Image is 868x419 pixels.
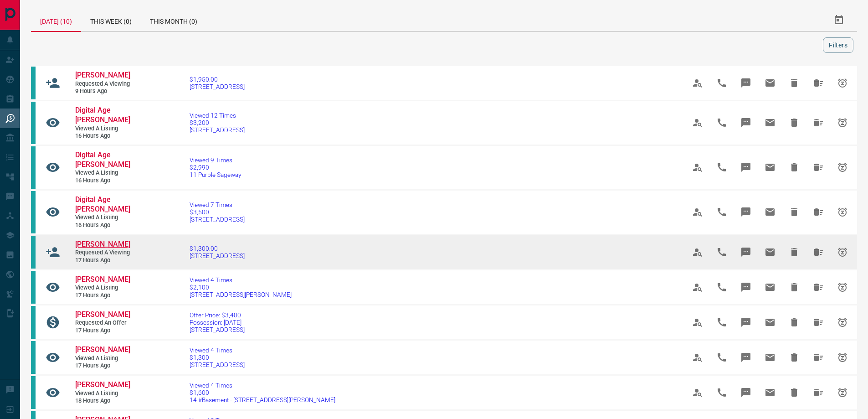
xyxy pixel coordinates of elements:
span: View Profile [687,382,709,403]
span: Viewed 4 Times [190,347,245,354]
span: Email [759,347,781,368]
span: Viewed a Listing [75,390,130,398]
span: [PERSON_NAME] [75,345,130,354]
span: Hide All from Digital Age Opoku [807,112,829,134]
span: View Profile [687,112,709,134]
span: Viewed 9 Times [190,156,241,164]
a: [PERSON_NAME] [75,380,130,390]
span: 16 hours ago [75,222,130,229]
span: [STREET_ADDRESS] [190,361,245,368]
span: Hide [783,201,805,223]
a: [PERSON_NAME] [75,240,130,249]
button: Filters [823,37,853,53]
span: 14 #Basement - [STREET_ADDRESS][PERSON_NAME] [190,396,335,403]
span: Possession: [DATE] [190,319,245,326]
a: Offer Price: $3,400Possession: [DATE][STREET_ADDRESS] [190,311,245,333]
span: Message [735,347,757,368]
div: [DATE] (10) [31,9,81,32]
span: Viewed 4 Times [190,276,292,284]
span: 17 hours ago [75,292,130,300]
span: [STREET_ADDRESS] [190,252,245,259]
span: Digital Age [PERSON_NAME] [75,106,130,124]
span: Requested an Offer [75,319,130,327]
div: condos.ca [31,146,36,189]
span: Call [711,72,733,94]
span: View Profile [687,241,709,263]
span: [STREET_ADDRESS] [190,326,245,333]
span: Message [735,241,757,263]
span: Viewed a Listing [75,355,130,362]
span: Message [735,276,757,298]
span: Snooze [832,276,853,298]
div: condos.ca [31,341,36,374]
span: Hide [783,311,805,333]
span: Snooze [832,112,853,134]
a: [PERSON_NAME] [75,71,130,80]
span: [STREET_ADDRESS] [190,216,245,223]
span: Offer Price: $3,400 [190,311,245,319]
span: Hide All from Digital Age Opoku [807,156,829,178]
span: Message [735,72,757,94]
span: $1,600 [190,389,335,396]
div: condos.ca [31,191,36,233]
a: Viewed 9 Times$2,99011 Purple Sageway [190,156,241,178]
span: $1,300.00 [190,245,245,252]
div: condos.ca [31,102,36,144]
a: Viewed 4 Times$1,60014 #Basement - [STREET_ADDRESS][PERSON_NAME] [190,382,335,403]
a: $1,950.00[STREET_ADDRESS] [190,76,245,90]
span: Message [735,311,757,333]
span: $2,100 [190,284,292,291]
span: Viewed a Listing [75,284,130,292]
span: $2,990 [190,164,241,171]
span: View Profile [687,72,709,94]
span: Hide All from Digital Age Opoku [807,201,829,223]
a: Viewed 4 Times$2,100[STREET_ADDRESS][PERSON_NAME] [190,276,292,298]
span: Digital Age [PERSON_NAME] [75,195,130,213]
a: [PERSON_NAME] [75,310,130,320]
a: $1,300.00[STREET_ADDRESS] [190,245,245,259]
span: Email [759,382,781,403]
span: Call [711,311,733,333]
span: View Profile [687,311,709,333]
span: Requested a Viewing [75,249,130,257]
span: Snooze [832,72,853,94]
a: Viewed 4 Times$1,300[STREET_ADDRESS] [190,347,245,368]
span: Hide All from Berry Alan [807,382,829,403]
span: Call [711,201,733,223]
span: Hide All from Gautam Pathak [807,72,829,94]
span: Email [759,241,781,263]
span: Message [735,156,757,178]
span: Message [735,201,757,223]
span: Call [711,112,733,134]
span: Hide [783,347,805,368]
span: 9 hours ago [75,88,130,95]
span: Hide [783,241,805,263]
div: condos.ca [31,306,36,339]
span: View Profile [687,201,709,223]
span: Email [759,276,781,298]
span: Hide [783,382,805,403]
span: Viewed a Listing [75,169,130,177]
button: Select Date Range [828,9,850,31]
span: 17 hours ago [75,362,130,370]
span: 17 hours ago [75,327,130,335]
span: Email [759,311,781,333]
span: Digital Age [PERSON_NAME] [75,150,130,169]
span: [PERSON_NAME] [75,71,130,79]
span: Hide [783,156,805,178]
span: [STREET_ADDRESS] [190,126,245,134]
span: Viewed a Listing [75,125,130,133]
span: Hide All from Lyneese Freeman [807,347,829,368]
span: Call [711,382,733,403]
span: Snooze [832,201,853,223]
span: Viewed a Listing [75,214,130,222]
a: [PERSON_NAME] [75,275,130,285]
a: [PERSON_NAME] [75,345,130,355]
span: Viewed 12 Times [190,112,245,119]
span: Hide [783,276,805,298]
span: 18 hours ago [75,397,130,405]
span: Call [711,347,733,368]
span: Email [759,72,781,94]
span: Hide All from Rajat Gupta [807,311,829,333]
span: Hide All from Lyneese Freeman [807,276,829,298]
